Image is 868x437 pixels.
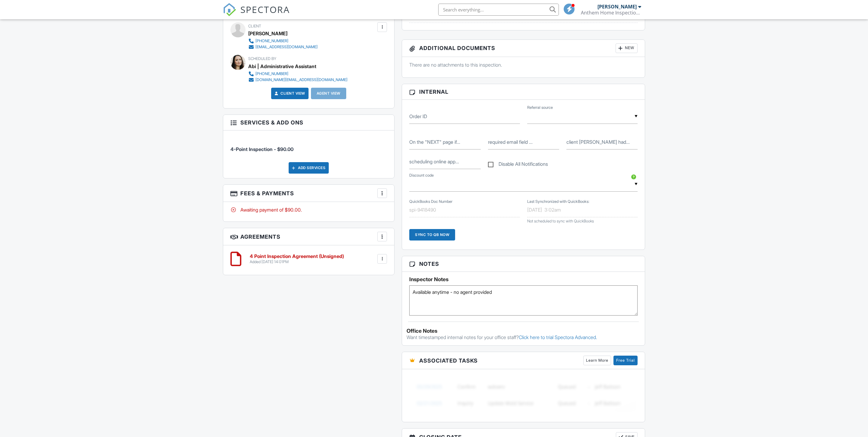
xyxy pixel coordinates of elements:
div: [DOMAIN_NAME][EMAIL_ADDRESS][DOMAIN_NAME] [255,77,347,82]
div: [PHONE_NUMBER] [255,71,288,76]
label: QuickBooks Doc Number [409,199,452,204]
h5: Inspector Notes [409,276,638,282]
input: required email field for CLIENT as follows: noemail@clientfirstname.clientlastname.com. For examp... [488,135,559,149]
input: scheduling online appointment, when CLIENT has no email. [409,154,480,169]
label: Last Synchronized with QuickBooks: [527,199,589,204]
a: Free Trial [613,356,638,365]
a: [EMAIL_ADDRESS][DOMAIN_NAME] [248,44,318,50]
div: [EMAIL_ADDRESS][DOMAIN_NAME] [255,45,318,49]
p: There are no attachments to this inspection. [409,61,638,68]
span: Associated Tasks [419,357,478,365]
label: Order ID [409,113,427,120]
div: Add Services [289,162,329,174]
label: Disable All Notifications [488,161,548,169]
div: [PHONE_NUMBER] [255,39,288,43]
label: scheduling online appointment, when CLIENT has no email. [409,158,459,165]
h3: Fees & Payments [223,185,394,202]
span: Not scheduled to sync with QuickBooks [527,219,594,223]
div: Office Notes [407,328,640,334]
label: required email field for CLIENT as follows: noemail@clientfirstname.clientlastname.com. For examp... [488,139,533,145]
label: Referral source [527,105,553,110]
label: client John Smith had no email, "noemail@john.smith.com" would be the best entry to move forward in [566,139,630,145]
div: Sync to QB Now [409,229,455,241]
label: Discount code [409,173,434,178]
a: Client View [273,90,305,96]
h3: Notes [402,256,645,272]
a: Learn More [583,356,611,365]
div: Abi | Administrative Assistant [248,62,316,71]
div: New [616,43,638,53]
div: Anthem Home Inspections [581,10,641,16]
img: The Best Home Inspection Software - Spectora [223,3,236,16]
div: [PERSON_NAME] [597,4,637,10]
span: Scheduled By [248,56,276,61]
div: Awaiting payment of $90.00. [230,206,387,213]
li: Service: 4-Point Inspection [230,135,387,157]
a: [DOMAIN_NAME][EMAIL_ADDRESS][DOMAIN_NAME] [248,77,347,83]
a: Click here to trial Spectora Advanced. [519,334,597,340]
textarea: Available anytime - no agent provided [409,285,638,316]
h3: Agreements [223,228,394,245]
h3: Additional Documents [402,40,645,57]
h3: Internal [402,84,645,100]
label: On the "NEXT" page if NO EMAIL is available for CLIENT it is recommended to provide entry in [409,139,460,145]
span: SPECTORA [240,3,290,16]
p: Want timestamped internal notes for your office staff? [407,334,640,341]
img: blurred-tasks-251b60f19c3f713f9215ee2a18cbf2105fc2d72fcd585247cf5e9ec0c957c1dd.png [409,374,638,416]
h6: 4 Point Inspection Agreement (Unsigned) [250,254,344,259]
input: On the "NEXT" page if NO EMAIL is available for CLIENT it is recommended to provide entry in [409,135,480,149]
span: Client [248,24,261,28]
h3: Services & Add ons [223,115,394,130]
a: SPECTORA [223,8,290,21]
span: 4-Point Inspection - $90.00 [230,146,293,152]
a: [PHONE_NUMBER] [248,38,318,44]
div: [PERSON_NAME] [248,29,287,38]
input: Search everything... [438,4,559,16]
input: client John Smith had no email, "noemail@john.smith.com" would be the best entry to move forward in [566,135,638,149]
div: Added [DATE] 14:01PM [250,259,344,264]
a: [PHONE_NUMBER] [248,71,347,77]
a: 4 Point Inspection Agreement (Unsigned) Added [DATE] 14:01PM [250,254,344,264]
